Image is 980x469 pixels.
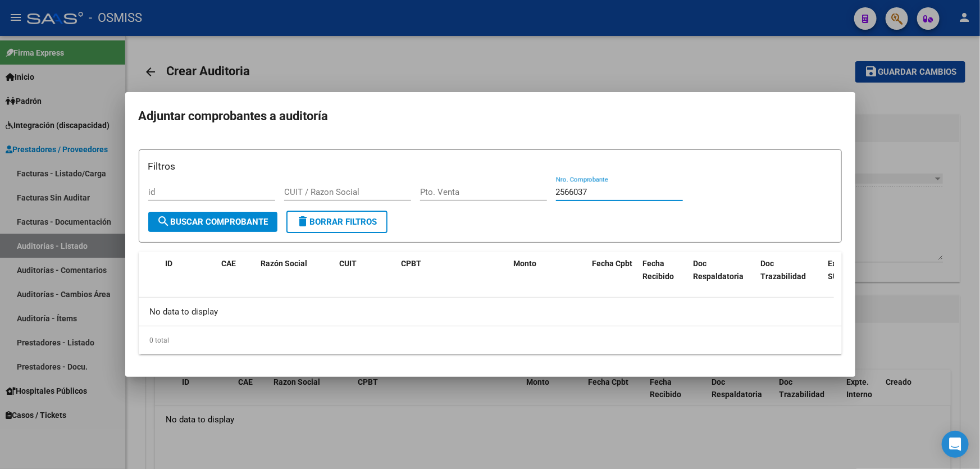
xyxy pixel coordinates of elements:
h2: Adjuntar comprobantes a auditoría [139,106,842,127]
span: Expediente SUR Asociado [828,259,878,281]
span: CPBT [402,259,422,268]
span: Razón Social [261,259,308,268]
span: CAE [222,259,236,268]
datatable-header-cell: CAE [217,252,257,289]
span: CUIT [340,259,357,268]
span: Fecha Cpbt [592,259,633,268]
span: ID [166,259,173,268]
datatable-header-cell: Fecha Recibido [639,252,689,289]
datatable-header-cell: Doc Respaldatoria [689,252,756,289]
span: Monto [514,259,537,268]
div: 0 total [139,326,842,354]
datatable-header-cell: Razón Social [257,252,335,289]
span: Borrar Filtros [297,217,377,227]
span: Buscar Comprobante [157,217,268,227]
datatable-header-cell: Monto [509,252,588,289]
mat-icon: search [157,215,171,228]
button: Borrar Filtros [286,211,388,233]
datatable-header-cell: CUIT [335,252,397,289]
span: Fecha Recibido [643,259,674,281]
button: Buscar Comprobante [148,212,277,232]
div: No data to display [139,298,834,326]
datatable-header-cell: Fecha Cpbt [588,252,639,289]
span: Doc Respaldatoria [694,259,744,281]
datatable-header-cell: Expediente SUR Asociado [824,252,886,289]
datatable-header-cell: Doc Trazabilidad [756,252,824,289]
datatable-header-cell: CPBT [397,252,509,289]
div: Open Intercom Messenger [942,431,969,458]
mat-icon: delete [297,215,310,228]
h3: Filtros [148,159,832,174]
datatable-header-cell: ID [161,252,217,289]
span: Doc Trazabilidad [761,259,806,281]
